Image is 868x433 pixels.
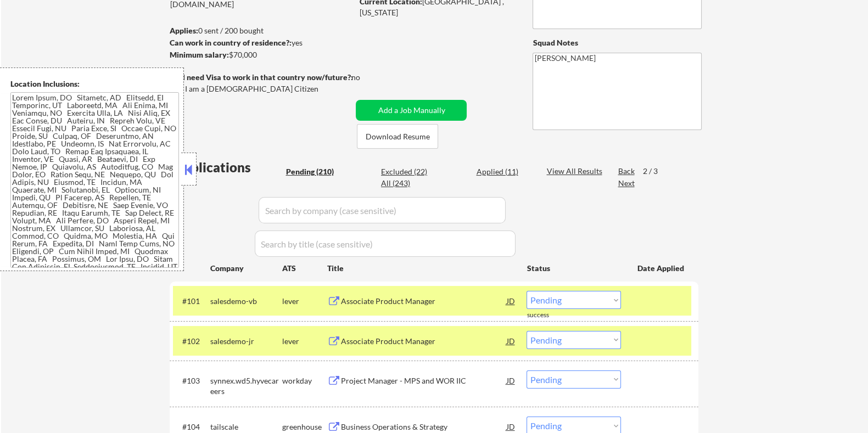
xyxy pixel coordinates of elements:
[357,124,438,149] button: Download Resume
[327,263,516,274] div: Title
[210,263,282,274] div: Company
[340,421,506,432] div: Business Operations & Strategy
[642,166,668,177] div: 2 / 3
[340,336,506,347] div: Associate Product Manager
[476,166,531,177] div: Applied (11)
[169,38,291,47] strong: Can work in country of residence?:
[282,296,327,307] div: lever
[182,375,201,386] div: #103
[356,100,467,121] button: Add a Job Manually
[637,263,685,274] div: Date Applied
[170,72,352,82] strong: Will need Visa to work in that country now/future?:
[340,296,506,307] div: Associate Product Manager
[169,49,352,60] div: $70,000
[381,178,436,189] div: All (243)
[618,178,635,189] div: Next
[259,197,506,223] input: Search by company (case sensitive)
[169,50,228,59] strong: Minimum salary:
[182,296,201,307] div: #101
[282,421,327,432] div: greenhouse
[210,421,282,432] div: tailscale
[182,336,201,347] div: #102
[505,291,516,311] div: JD
[340,375,506,386] div: Project Manager - MPS and WOR IIC
[381,166,436,177] div: Excluded (22)
[618,166,635,177] div: Back
[282,263,327,274] div: ATS
[169,26,198,35] strong: Applies:
[210,296,282,307] div: salesdemo-vb
[210,336,282,347] div: salesdemo-jr
[527,311,570,320] div: success
[210,375,282,397] div: synnex.wd5.hyvecareers
[505,331,516,351] div: JD
[169,25,352,36] div: 0 sent / 200 bought
[169,37,349,48] div: yes
[527,258,621,278] div: Status
[255,230,516,257] input: Search by title (case sensitive)
[282,336,327,347] div: lever
[182,421,201,432] div: #104
[505,370,516,390] div: JD
[351,72,382,83] div: no
[546,166,605,177] div: View All Results
[173,161,282,174] div: Applications
[170,83,355,94] div: Yes, I am a [DEMOGRAPHIC_DATA] Citizen
[285,166,340,177] div: Pending (210)
[10,78,180,89] div: Location Inclusions:
[533,37,702,48] div: Squad Notes
[282,375,327,386] div: workday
